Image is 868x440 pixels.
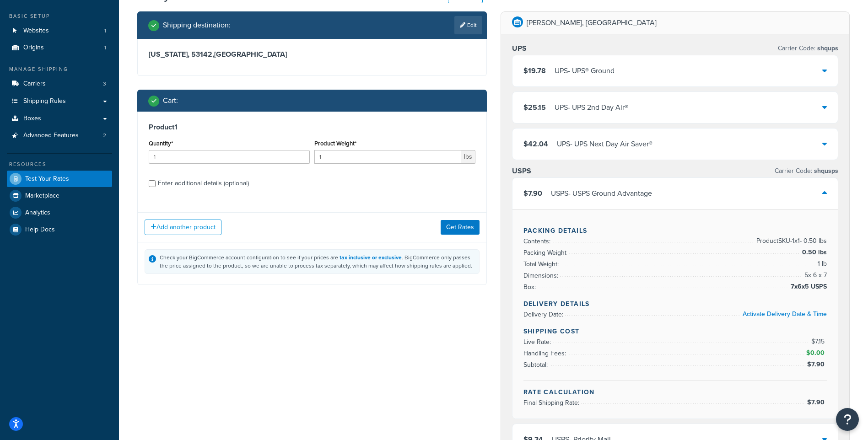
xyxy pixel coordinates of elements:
[523,226,827,236] h4: Packing Details
[523,387,827,397] h4: Rate Calculation
[454,16,482,34] a: Edit
[807,397,827,407] span: $7.90
[523,327,827,336] h4: Shipping Cost
[7,204,112,221] a: Analytics
[25,209,50,217] span: Analytics
[145,220,221,235] button: Add another product
[160,253,475,270] div: Check your BigCommerce account configuration to see if your prices are . BigCommerce only passes ...
[512,166,531,176] h3: USPS
[7,171,112,187] a: Test Your Rates
[788,281,827,292] span: 7x6x5 USPS
[103,80,106,88] span: 3
[557,138,652,150] div: UPS - UPS Next Day Air Saver®
[7,12,112,20] div: Basic Setup
[7,127,112,144] li: Advanced Features
[512,44,527,53] h3: UPS
[523,282,538,292] span: Box:
[807,360,827,369] span: $7.90
[7,221,112,238] a: Help Docs
[523,360,550,370] span: Subtotal:
[149,50,475,59] h3: [US_STATE], 53142 , [GEOGRAPHIC_DATA]
[811,337,827,346] span: $7.15
[23,115,41,123] span: Boxes
[7,22,112,39] a: Websites1
[523,271,561,280] span: Dimensions:
[149,150,310,164] input: 0
[441,220,480,235] button: Get Rates
[555,64,615,77] div: UPS - UPS® Ground
[149,140,173,147] label: Quantity*
[523,188,542,199] span: $7.90
[7,188,112,204] a: Marketplace
[340,253,402,262] a: tax inclusive or exclusive
[523,248,569,258] span: Packing Weight
[25,226,55,234] span: Help Docs
[23,132,79,140] span: Advanced Features
[104,27,106,35] span: 1
[754,236,827,247] span: Product SKU-1 x 1 - 0.50 lbs
[778,42,838,55] p: Carrier Code:
[802,270,827,281] span: 5 x 6 x 7
[314,140,356,147] label: Product Weight*
[775,165,838,177] p: Carrier Code:
[7,110,112,127] a: Boxes
[23,97,66,105] span: Shipping Rules
[7,127,112,144] a: Advanced Features2
[527,16,657,29] p: [PERSON_NAME], [GEOGRAPHIC_DATA]
[7,22,112,39] li: Websites
[7,65,112,73] div: Manage Shipping
[523,398,582,408] span: Final Shipping Rate:
[806,348,827,358] span: $0.00
[7,75,112,92] a: Carriers3
[104,44,106,52] span: 1
[23,44,44,52] span: Origins
[7,93,112,110] a: Shipping Rules
[149,180,156,187] input: Enter additional details (optional)
[815,43,838,53] span: shqups
[7,75,112,92] li: Carriers
[163,97,178,105] h2: Cart :
[836,408,859,431] button: Open Resource Center
[743,309,827,319] a: Activate Delivery Date & Time
[523,299,827,309] h4: Delivery Details
[523,337,553,347] span: Live Rate:
[523,139,548,149] span: $42.04
[23,27,49,35] span: Websites
[158,177,249,190] div: Enter additional details (optional)
[523,349,568,358] span: Handling Fees:
[7,39,112,56] li: Origins
[555,101,628,114] div: UPS - UPS 2nd Day Air®
[7,161,112,168] div: Resources
[461,150,475,164] span: lbs
[7,39,112,56] a: Origins1
[314,150,461,164] input: 0.00
[815,258,827,269] span: 1 lb
[812,166,838,176] span: shqusps
[25,192,59,200] span: Marketplace
[163,21,231,29] h2: Shipping destination :
[103,132,106,140] span: 2
[523,102,546,113] span: $25.15
[523,65,546,76] span: $19.78
[523,236,553,246] span: Contents:
[551,187,652,200] div: USPS - USPS Ground Advantage
[800,247,827,258] span: 0.50 lbs
[25,175,69,183] span: Test Your Rates
[23,80,46,88] span: Carriers
[523,259,561,269] span: Total Weight:
[149,123,475,132] h3: Product 1
[523,310,566,319] span: Delivery Date:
